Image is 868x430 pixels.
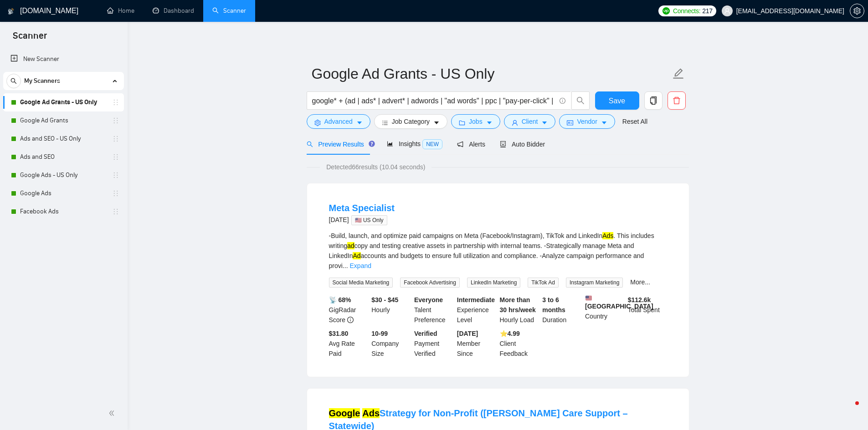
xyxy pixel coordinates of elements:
[7,78,21,84] span: search
[850,4,864,18] button: setting
[586,295,592,301] img: 🇺🇸
[455,295,498,325] div: Experience Level
[673,68,684,80] span: edit
[112,135,119,142] span: holder
[500,141,545,148] span: Auto Bidder
[500,296,536,314] b: More than 30 hrs/week
[20,93,107,111] a: Google Ad Grants - US Only
[353,252,360,259] mark: Ad
[307,141,372,148] span: Preview Results
[374,114,447,129] button: barsJob Categorycaret-down
[602,232,613,239] mark: Ads
[20,130,107,148] a: Ads and SEO - US Only
[320,162,431,172] span: Detected 66 results (10.04 seconds)
[112,153,119,161] span: holder
[412,329,455,359] div: Payment Verified
[414,296,443,304] b: Everyone
[329,278,393,288] span: Social Media Marketing
[112,208,119,215] span: holder
[467,278,520,288] span: LinkedIn Marketing
[577,116,597,126] span: Vendor
[112,190,119,197] span: holder
[329,203,395,213] a: Meta Specialist
[433,119,440,126] span: caret-down
[3,50,124,68] li: New Scanner
[327,295,370,325] div: GigRadar Score
[850,7,864,15] a: setting
[307,114,370,129] button: settingAdvancedcaret-down
[20,202,107,221] a: Facebook Ads
[356,119,363,126] span: caret-down
[622,116,647,126] a: Reset All
[628,296,651,304] b: $ 112.6k
[329,296,351,304] b: 📡 68%
[329,214,395,225] div: [DATE]
[663,7,670,15] img: upwork-logo.png
[585,295,653,310] b: [GEOGRAPHIC_DATA]
[457,330,478,337] b: [DATE]
[20,148,107,166] a: Ads and SEO
[522,116,538,126] span: Client
[630,278,650,286] a: More...
[668,96,685,105] span: delete
[392,116,430,126] span: Job Category
[412,295,455,325] div: Talent Preference
[347,242,354,249] mark: ad
[314,119,321,126] span: setting
[312,62,671,85] input: Scanner name...
[387,140,442,147] span: Insights
[601,119,607,126] span: caret-down
[595,91,639,110] button: Save
[850,7,864,15] span: setting
[668,91,686,110] button: delete
[457,141,485,148] span: Alerts
[107,7,134,15] a: homeHome
[108,409,118,418] span: double-left
[153,7,194,15] a: dashboardDashboard
[609,95,625,106] span: Save
[382,119,388,126] span: bars
[371,330,388,337] b: 10-99
[469,116,483,126] span: Jobs
[560,98,565,104] span: info-circle
[8,4,14,19] img: logo
[451,114,500,129] button: folderJobscaret-down
[347,317,354,323] span: info-circle
[512,119,518,126] span: user
[370,295,412,325] div: Hourly
[387,141,393,147] span: area-chart
[20,166,107,184] a: Google Ads - US Only
[540,295,583,325] div: Duration
[457,296,495,304] b: Intermediate
[329,231,667,271] div: -Build, launch, and optimize paid campaigns on Meta (Facebook/Instagram), TikTok and LinkedIn . T...
[572,96,589,105] span: search
[324,116,353,126] span: Advanced
[455,329,498,359] div: Member Since
[112,117,119,124] span: holder
[528,278,559,288] span: TikTok Ad
[422,139,442,149] span: NEW
[626,295,669,325] div: Total Spent
[112,172,119,179] span: holder
[645,96,662,105] span: copy
[498,295,541,325] div: Hourly Load
[312,95,555,106] input: Search Freelance Jobs...
[498,329,541,359] div: Client Feedback
[457,141,463,147] span: notification
[837,399,859,421] iframe: Intercom live chat
[371,296,398,304] b: $30 - $45
[3,72,124,221] li: My Scanners
[542,296,565,314] b: 3 to 6 months
[351,215,387,225] span: 🇺🇸 US Only
[459,119,465,126] span: folder
[5,29,54,48] span: Scanner
[566,278,623,288] span: Instagram Marketing
[112,99,119,106] span: holder
[20,111,107,130] a: Google Ad Grants
[10,50,117,68] a: New Scanner
[504,114,556,129] button: userClientcaret-down
[362,408,380,418] mark: Ads
[327,329,370,359] div: Avg Rate Paid
[6,74,21,88] button: search
[702,6,712,16] span: 217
